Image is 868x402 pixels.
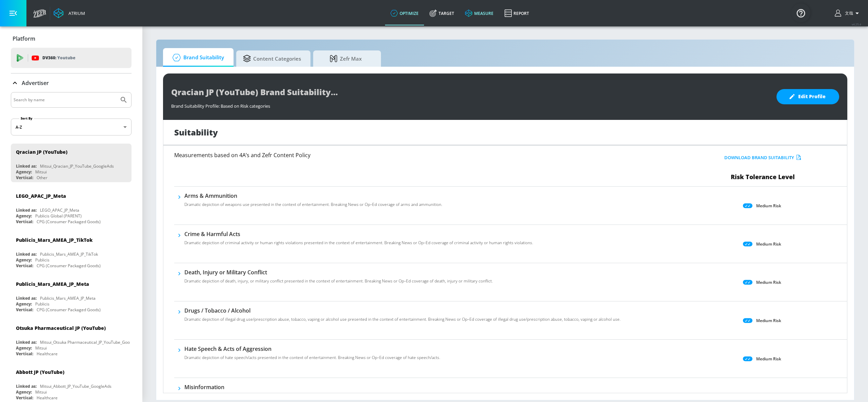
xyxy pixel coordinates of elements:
div: Publicis Global (PARENT) [35,213,82,219]
div: CPG (Consumer Packaged Goods) [37,263,101,269]
div: Linked as: [16,383,37,389]
p: DV360: [42,54,75,62]
div: LEGO_APAC_JP_Meta [40,207,79,213]
div: Otsuka Pharmaceutical JP (YouTube)Linked as:Mitsui_Otsuka Pharmaceutical_JP_YouTube_GoogleAdsAgen... [11,320,132,358]
div: Mitsui [35,169,47,175]
div: Vertical: [16,351,33,357]
a: measure [460,1,499,25]
h6: Hate Speech & Acts of Aggression [184,345,440,353]
div: Publicis_Mars_AMEA_JP_Meta [16,281,89,287]
span: Brand Suitability [170,49,224,66]
div: Mitsui [35,389,47,395]
div: Mitsui [35,345,47,351]
div: Vertical: [16,175,33,181]
div: Qracian JP (YouTube) [16,149,67,155]
div: Other [37,175,47,181]
div: Brand Suitability Profile: Based on Risk categories [171,100,770,109]
div: Publicis_Mars_AMEA_JP_MetaLinked as:Publicis_Mars_AMEA_JP_MetaAgency:PublicisVertical:CPG (Consum... [11,276,132,314]
div: Abbott JP (YouTube) [16,369,64,375]
p: Youtube [57,54,75,61]
div: Qracian JP (YouTube)Linked as:Mitsui_Qracian_JP_YouTube_GoogleAdsAgency:MitsuiVertical:Other [11,144,132,182]
div: Publicis_Mars_AMEA_JP_TikTokLinked as:Publicis_Mars_AMEA_JP_TikTokAgency:PublicisVertical:CPG (Co... [11,232,132,270]
div: Crime & Harmful ActsDramatic depiction of criminal activity or human rights violations presented ... [184,230,533,250]
span: Risk Tolerance Level [731,173,795,181]
div: Linked as: [16,251,37,257]
h6: Crime & Harmful Acts [184,230,533,238]
div: Publicis_Mars_AMEA_JP_TikTok [40,251,98,257]
div: LEGO_APAC_JP_Meta [16,193,66,199]
div: Agency: [16,257,32,263]
button: Download Brand Suitability [723,152,803,163]
p: Dramatic depiction of weapons use presented in the context of entertainment. Breaking News or Op–... [184,202,442,208]
span: login as: fumiya.nakamura@mbk-digital.co.jp [842,10,853,16]
h6: Arms & Ammunition [184,192,442,199]
div: Agency: [16,345,32,351]
label: Sort By [19,116,34,121]
div: Vertical: [16,263,33,269]
a: optimize [385,1,424,25]
a: Atrium [54,8,85,18]
h6: Misinformation [184,383,433,391]
div: Agency: [16,169,32,175]
div: Agency: [16,213,32,219]
p: Dramatic depiction of criminal activity or human rights violations presented in the context of en... [184,240,533,246]
div: Mitsui_Otsuka Pharmaceutical_JP_YouTube_GoogleAds [40,339,143,345]
div: Vertical: [16,219,33,225]
div: Mitsui_Abbott_JP_YouTube_GoogleAds [40,383,112,389]
span: v 4.25.4 [852,22,861,26]
div: LEGO_APAC_JP_MetaLinked as:LEGO_APAC_JP_MetaAgency:Publicis Global (PARENT)Vertical:CPG (Consumer... [11,188,132,226]
div: Publicis_Mars_AMEA_JP_Meta [40,295,96,301]
h6: Measurements based on 4A’s and Zefr Content Policy [174,152,623,158]
input: Search by name [14,96,116,104]
button: Open Resource Center [791,3,810,22]
p: Platform [13,35,35,42]
div: Mitsui_Qracian_JP_YouTube_GoogleAds [40,163,114,169]
p: Medium Risk [756,355,781,362]
p: Medium Risk [756,202,781,209]
p: Dramatic depiction of illegal drug use/prescription abuse, tobacco, vaping or alcohol use present... [184,316,621,322]
a: Report [499,1,534,25]
button: 文哉 [835,9,861,17]
button: Edit Profile [776,89,839,104]
div: Otsuka Pharmaceutical JP (YouTube) [16,325,106,331]
div: CPG (Consumer Packaged Goods) [37,219,101,225]
div: Vertical: [16,307,33,313]
p: Medium Risk [756,317,781,324]
h6: Death, Injury or Military Conflict [184,269,493,276]
div: Publicis [35,257,49,263]
div: Vertical: [16,395,33,401]
p: Dramatic depiction of hate speech/acts presented in the context of entertainment. Breaking News o... [184,355,440,361]
div: A-Z [11,119,132,135]
div: Linked as: [16,207,37,213]
div: Healthcare [37,395,58,401]
span: Edit Profile [790,92,826,101]
div: Linked as: [16,339,37,345]
div: Hate Speech & Acts of AggressionDramatic depiction of hate speech/acts presented in the context o... [184,345,440,365]
div: DV360: Youtube [11,48,132,68]
div: Death, Injury or Military ConflictDramatic depiction of death, injury, or military conflict prese... [184,269,493,288]
div: Platform [11,29,132,48]
p: Medium Risk [756,279,781,286]
div: Agency: [16,389,32,395]
div: Publicis_Mars_AMEA_JP_TikTok [16,237,93,243]
p: Medium Risk [756,240,781,248]
div: CPG (Consumer Packaged Goods) [37,307,101,313]
p: Advertiser [22,79,49,87]
h6: Drugs / Tobacco / Alcohol [184,307,621,314]
div: Healthcare [37,351,58,357]
span: Content Categories [243,50,301,67]
p: Dramatic depiction of death, injury, or military conflict presented in the context of entertainme... [184,278,493,284]
div: Linked as: [16,295,37,301]
div: Agency: [16,301,32,307]
div: Advertiser [11,73,132,92]
div: Drugs / Tobacco / AlcoholDramatic depiction of illegal drug use/prescription abuse, tobacco, vapi... [184,307,621,326]
a: Target [424,1,460,25]
span: Zefr Max [320,50,371,67]
div: Linked as: [16,163,37,169]
div: Arms & AmmunitionDramatic depiction of weapons use presented in the context of entertainment. Bre... [184,192,442,212]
